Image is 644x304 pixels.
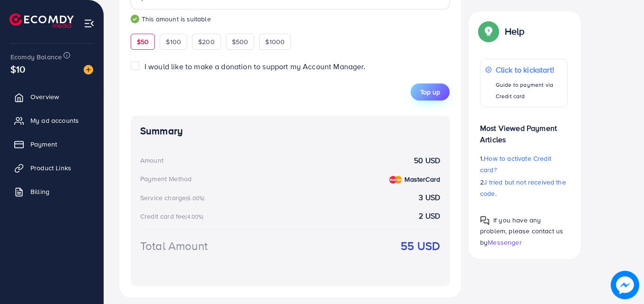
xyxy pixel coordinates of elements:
[7,111,96,130] a: My ad accounts
[419,211,440,221] strong: 2 USD
[480,153,567,175] p: 1.
[10,52,62,62] span: Ecomdy Balance
[7,158,96,177] a: Product Links
[496,79,562,102] p: Guide to payment via Credit card
[140,238,208,254] div: Total Amount
[265,37,285,46] span: $1000
[30,116,79,125] span: My ad accounts
[186,194,204,202] small: (6.00%)
[131,14,450,24] small: This amount is suitable
[7,87,96,106] a: Overview
[84,18,95,29] img: menu
[10,62,25,76] span: $10
[419,192,440,203] strong: 3 USD
[7,182,96,201] a: Billing
[480,154,551,175] span: How to activate Credit card?
[480,215,563,247] span: If you have any problem, please contact us by
[30,163,71,173] span: Product Links
[140,174,192,184] div: Payment Method
[389,176,402,184] img: credit
[480,176,567,199] p: 2.
[480,23,497,40] img: Popup guide
[84,65,93,74] img: image
[232,37,249,46] span: $500
[185,213,203,221] small: (4.00%)
[166,37,181,46] span: $100
[611,271,639,299] img: image
[404,175,440,184] strong: MasterCard
[137,37,149,46] span: $50
[140,156,163,165] div: Amount
[30,139,57,149] span: Payment
[30,92,59,101] span: Overview
[30,187,49,196] span: Billing
[480,115,567,145] p: Most Viewed Payment Articles
[7,135,96,154] a: Payment
[401,238,440,254] strong: 55 USD
[140,125,440,137] h4: Summary
[496,64,562,75] p: Click to kickstart!
[411,83,450,101] button: Top up
[140,193,207,203] div: Service charge
[488,237,521,247] span: Messenger
[505,26,525,37] p: Help
[131,15,139,23] img: guide
[420,87,440,97] span: Top up
[198,37,215,46] span: $200
[480,177,566,198] span: I tried but not received the code.
[480,216,490,225] img: Popup guide
[140,212,207,221] div: Credit card fee
[414,155,440,166] strong: 50 USD
[10,13,74,28] img: logo
[144,61,365,72] span: I would like to make a donation to support my Account Manager.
